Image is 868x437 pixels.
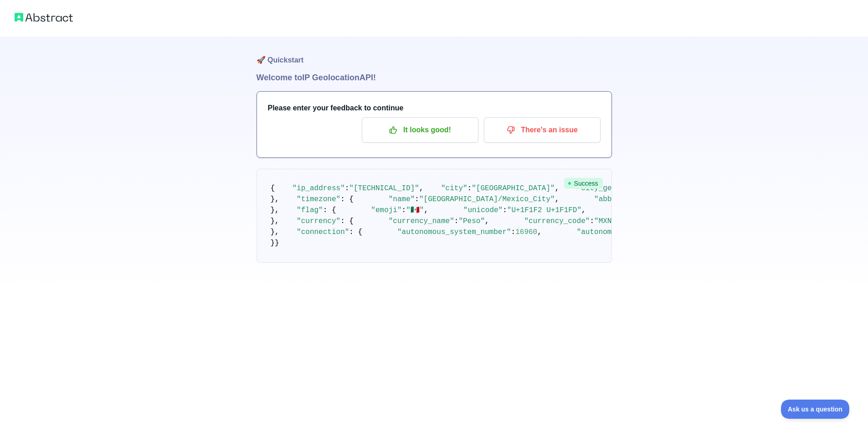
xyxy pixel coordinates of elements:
span: , [555,195,560,203]
span: "🇲🇽" [406,206,424,214]
span: : [402,206,406,214]
span: : [415,195,419,203]
span: "autonomous_system_number" [397,228,511,236]
span: : { [349,228,362,236]
span: "Peso" [458,217,485,225]
span: : [467,184,472,192]
span: , [581,206,586,214]
h3: Please enter your feedback to continue [268,103,601,114]
button: There's an issue [484,117,601,143]
span: "U+1F1F2 U+1F1FD" [507,206,581,214]
h1: Welcome to IP Geolocation API! [257,71,612,84]
span: "currency" [297,217,340,225]
span: "currency_code" [524,217,590,225]
span: "connection" [297,228,349,236]
p: It looks good! [369,122,472,138]
span: , [419,184,424,192]
span: : [503,206,507,214]
span: : { [340,217,354,225]
span: , [485,217,489,225]
span: "currency_name" [389,217,454,225]
span: : [511,228,516,236]
span: , [555,184,560,192]
span: : { [340,195,354,203]
span: "autonomous_system_organization" [577,228,717,236]
span: "name" [389,195,415,203]
span: "flag" [297,206,323,214]
span: "[GEOGRAPHIC_DATA]" [472,184,555,192]
span: "emoji" [371,206,401,214]
img: Abstract logo [15,11,73,24]
span: , [424,206,428,214]
span: , [537,228,542,236]
p: There's an issue [491,122,594,138]
h1: 🚀 Quickstart [257,36,612,71]
span: "unicode" [463,206,503,214]
span: Success [564,178,603,189]
span: "abbreviation" [594,195,655,203]
span: "MXN" [594,217,616,225]
span: : { [323,206,336,214]
span: "ip_address" [293,184,345,192]
span: { [271,184,275,192]
span: "city" [441,184,467,192]
span: : [454,217,459,225]
iframe: Toggle Customer Support [781,400,850,419]
span: 16960 [515,228,537,236]
span: "[TECHNICAL_ID]" [349,184,419,192]
span: : [345,184,349,192]
span: "[GEOGRAPHIC_DATA]/Mexico_City" [419,195,555,203]
span: "timezone" [297,195,340,203]
button: It looks good! [362,117,478,143]
span: : [590,217,594,225]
